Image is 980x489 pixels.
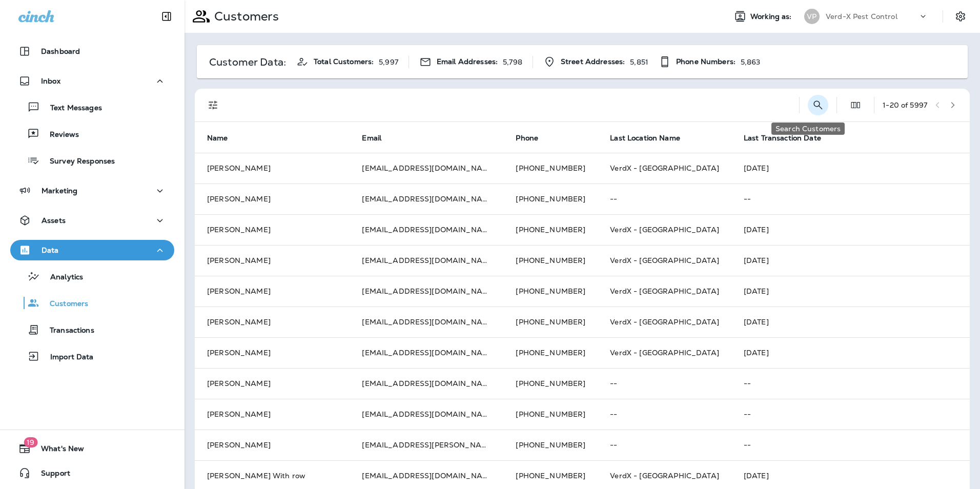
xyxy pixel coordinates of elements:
[10,96,174,118] button: Text Messages
[39,299,88,309] p: Customers
[610,410,719,418] p: --
[750,12,794,21] span: Working as:
[195,214,350,245] td: [PERSON_NAME]
[31,444,84,457] span: What's New
[610,379,719,388] p: --
[731,337,970,368] td: [DATE]
[610,317,719,327] span: VerdX - [GEOGRAPHIC_DATA]
[437,57,498,66] span: Email Addresses:
[207,133,241,142] span: Name
[503,214,598,245] td: [PHONE_NUMBER]
[195,337,350,368] td: [PERSON_NAME]
[610,256,719,265] span: VerdX - [GEOGRAPHIC_DATA]
[503,153,598,184] td: [PHONE_NUMBER]
[826,12,897,21] p: Verd-X Pest Control
[744,379,957,388] p: --
[731,153,970,184] td: [DATE]
[40,273,83,282] p: Analytics
[10,345,174,367] button: Import Data
[350,184,503,214] td: [EMAIL_ADDRESS][DOMAIN_NAME]
[195,307,350,337] td: [PERSON_NAME]
[195,430,350,460] td: [PERSON_NAME]
[731,245,970,276] td: [DATE]
[40,104,102,113] p: Text Messages
[41,77,60,85] p: Inbox
[314,57,374,66] span: Total Customers:
[741,58,761,66] p: 5,863
[731,276,970,307] td: [DATE]
[503,184,598,214] td: [PHONE_NUMBER]
[503,58,522,66] p: 5,798
[10,438,174,459] button: 19What's New
[210,9,279,24] p: Customers
[350,245,503,276] td: [EMAIL_ADDRESS][DOMAIN_NAME]
[195,184,350,214] td: [PERSON_NAME]
[503,245,598,276] td: [PHONE_NUMBER]
[24,437,37,447] span: 19
[744,410,957,418] p: --
[350,368,503,399] td: [EMAIL_ADDRESS][DOMAIN_NAME]
[771,123,845,135] div: Search Customers
[744,441,957,449] p: --
[610,225,719,234] span: VerdX - [GEOGRAPHIC_DATA]
[503,430,598,460] td: [PHONE_NUMBER]
[10,123,174,145] button: Reviews
[808,95,828,115] button: Search Customers
[39,130,79,140] p: Reviews
[610,287,719,296] span: VerdX - [GEOGRAPHIC_DATA]
[610,441,719,449] p: --
[350,276,503,307] td: [EMAIL_ADDRESS][DOMAIN_NAME]
[362,134,381,142] span: Email
[516,133,552,142] span: Phone
[10,292,174,314] button: Customers
[561,57,625,66] span: Street Addresses:
[744,134,821,142] span: Last Transaction Date
[883,101,927,109] div: 1 - 20 of 5997
[10,319,174,340] button: Transactions
[195,276,350,307] td: [PERSON_NAME]
[503,337,598,368] td: [PHONE_NUMBER]
[195,153,350,184] td: [PERSON_NAME]
[152,6,181,27] button: Collapse Sidebar
[10,463,174,483] button: Support
[630,58,648,66] p: 5,851
[42,187,77,195] p: Marketing
[39,326,94,336] p: Transactions
[610,164,719,173] span: VerdX - [GEOGRAPHIC_DATA]
[350,214,503,245] td: [EMAIL_ADDRESS][DOMAIN_NAME]
[10,240,174,260] button: Data
[209,58,286,66] p: Customer Data:
[10,180,174,201] button: Marketing
[503,368,598,399] td: [PHONE_NUMBER]
[503,307,598,337] td: [PHONE_NUMBER]
[350,399,503,430] td: [EMAIL_ADDRESS][DOMAIN_NAME]
[845,95,866,115] button: Edit Fields
[195,399,350,430] td: [PERSON_NAME]
[42,216,66,225] p: Assets
[951,7,970,26] button: Settings
[10,266,174,287] button: Analytics
[804,9,820,24] div: VP
[744,195,957,203] p: --
[610,134,680,142] span: Last Location Name
[676,57,736,66] span: Phone Numbers:
[10,150,174,171] button: Survey Responses
[350,153,503,184] td: [EMAIL_ADDRESS][DOMAIN_NAME]
[39,157,115,167] p: Survey Responses
[207,134,228,142] span: Name
[379,58,398,66] p: 5,997
[195,245,350,276] td: [PERSON_NAME]
[503,276,598,307] td: [PHONE_NUMBER]
[610,471,719,480] span: VerdX - [GEOGRAPHIC_DATA]
[744,133,834,142] span: Last Transaction Date
[731,307,970,337] td: [DATE]
[195,368,350,399] td: [PERSON_NAME]
[350,430,503,460] td: [EMAIL_ADDRESS][PERSON_NAME][DOMAIN_NAME]
[610,195,719,203] p: --
[350,307,503,337] td: [EMAIL_ADDRESS][DOMAIN_NAME]
[40,353,94,362] p: Import Data
[516,134,538,142] span: Phone
[203,95,223,115] button: Filters
[41,47,80,55] p: Dashboard
[362,133,395,142] span: Email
